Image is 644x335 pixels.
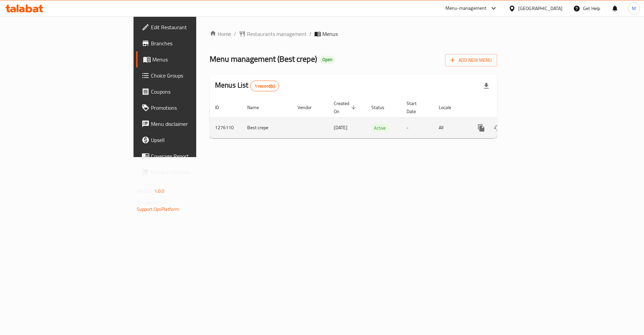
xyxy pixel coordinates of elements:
h2: Menus List [215,80,279,91]
div: Export file [478,78,494,94]
td: Best crepe [242,117,292,138]
span: Menu disclaimer [151,120,236,128]
a: Upsell [136,132,241,148]
span: 1 record(s) [251,83,279,89]
a: Grocery Checklist [136,164,241,180]
span: Open [320,57,335,62]
div: Open [320,56,335,64]
span: Choice Groups [151,71,236,80]
span: Promotions [151,104,236,112]
div: Menu-management [445,4,487,12]
span: Coverage Report [151,152,236,160]
button: more [473,120,489,136]
span: [DATE] [334,123,347,132]
div: [GEOGRAPHIC_DATA] [518,5,562,12]
span: Get support on: [137,198,168,207]
a: Choice Groups [136,67,241,84]
span: M [632,5,636,12]
a: Branches [136,35,241,51]
a: Coupons [136,84,241,100]
th: Actions [468,97,543,118]
span: Menus [152,55,236,63]
span: Add New Menu [450,56,492,64]
span: Edit Restaurant [151,23,236,31]
a: Edit Restaurant [136,19,241,35]
span: Grocery Checklist [151,168,236,176]
span: Coupons [151,88,236,96]
td: All [433,117,468,138]
div: Total records count [250,81,279,91]
a: Restaurants management [239,30,307,38]
span: Status [371,103,393,111]
span: Start Date [407,99,425,115]
span: Created On [334,99,358,115]
li: / [309,30,312,38]
span: Menu management ( Best crepe ) [210,51,317,66]
nav: breadcrumb [210,30,497,38]
a: Coverage Report [136,148,241,164]
a: Promotions [136,100,241,116]
a: Support.OpsPlatform [137,205,179,213]
span: Branches [151,39,236,47]
td: - [401,117,433,138]
span: Locale [439,103,460,111]
table: enhanced table [210,97,543,138]
span: Vendor [298,103,320,111]
button: Change Status [489,120,505,136]
span: Upsell [151,136,236,144]
span: ID [215,103,228,111]
span: 1.0.0 [154,187,165,195]
a: Menu disclaimer [136,116,241,132]
span: Menus [322,30,338,38]
span: Active [371,124,388,132]
button: Add New Menu [445,54,497,66]
span: Name [247,103,268,111]
span: Version: [137,187,153,195]
a: Menus [136,51,241,67]
span: Restaurants management [247,30,307,38]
